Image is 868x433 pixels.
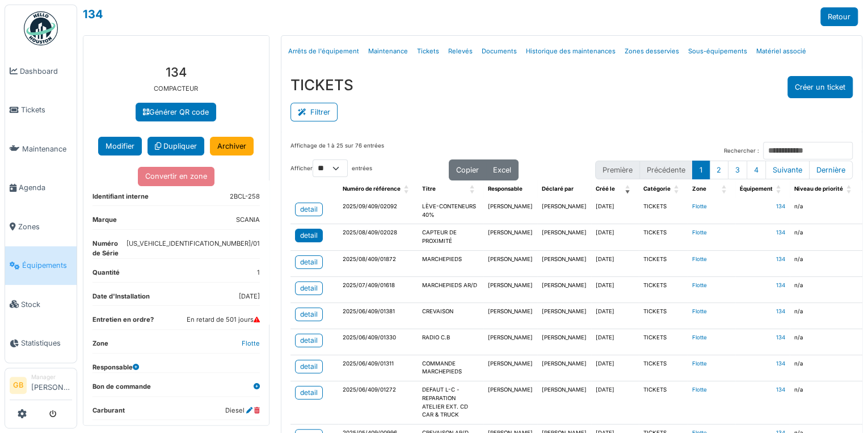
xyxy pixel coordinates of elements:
[591,276,639,302] td: [DATE]
[20,66,72,77] span: Dashboard
[625,180,632,198] span: Créé le: Activate to remove sorting
[790,355,860,381] td: n/a
[300,257,318,267] div: detail
[148,137,204,155] a: Dupliquer
[809,161,853,179] button: Last
[790,381,860,424] td: n/a
[5,91,77,130] a: Tickets
[187,315,260,325] dd: En retard de 501 jours
[295,308,323,321] a: detail
[295,229,323,242] a: detail
[338,250,418,276] td: 2025/08/409/01872
[295,386,323,400] a: detail
[92,406,125,420] dt: Carburant
[418,250,483,276] td: MARCHEPIEDS
[300,335,318,346] div: detail
[300,204,318,215] div: detail
[290,103,338,121] button: Filtrer
[338,355,418,381] td: 2025/06/409/01311
[295,203,323,216] a: detail
[820,7,858,26] a: Retour
[290,142,384,159] div: Affichage de 1 à 25 sur 76 entrées
[257,268,260,278] dd: 1
[483,250,537,276] td: [PERSON_NAME]
[290,159,372,177] label: Afficher entrées
[338,329,418,355] td: 2025/06/409/01330
[537,224,591,250] td: [PERSON_NAME]
[692,256,707,262] a: Flotte
[591,250,639,276] td: [DATE]
[684,38,752,65] a: Sous-équipements
[620,38,684,65] a: Zones desservies
[92,215,117,229] dt: Marque
[709,161,728,179] button: 2
[449,159,486,180] button: Copier
[300,361,318,372] div: detail
[776,180,783,198] span: Équipement: Activate to sort
[591,355,639,381] td: [DATE]
[92,315,154,329] dt: Entretien en ordre?
[740,186,773,192] span: Équipement
[290,76,353,94] h3: TICKETS
[692,186,706,192] span: Zone
[236,215,260,225] dd: SCANIA
[456,166,479,174] span: Copier
[31,373,72,397] li: [PERSON_NAME]
[639,302,688,329] td: TICKETS
[295,281,323,295] a: detail
[692,334,707,340] a: Flotte
[488,186,523,192] span: Responsable
[444,38,477,65] a: Relevés
[724,147,759,155] label: Rechercher :
[790,276,860,302] td: n/a
[418,224,483,250] td: CAPTEUR DE PROXIMITÉ
[10,377,27,394] li: GB
[776,282,785,288] a: 134
[692,386,707,393] a: Flotte
[537,250,591,276] td: [PERSON_NAME]
[300,230,318,241] div: detail
[752,38,811,65] a: Matériel associé
[537,276,591,302] td: [PERSON_NAME]
[486,159,519,180] button: Excel
[790,302,860,329] td: n/a
[591,198,639,224] td: [DATE]
[338,276,418,302] td: 2025/07/409/01618
[338,381,418,424] td: 2025/06/409/01272
[639,224,688,250] td: TICKETS
[776,308,785,314] a: 134
[790,224,860,250] td: n/a
[5,324,77,363] a: Statistiques
[790,198,860,224] td: n/a
[692,360,707,367] a: Flotte
[790,250,860,276] td: n/a
[422,186,436,192] span: Titre
[591,302,639,329] td: [DATE]
[5,129,77,169] a: Maintenance
[537,329,591,355] td: [PERSON_NAME]
[846,180,853,198] span: Niveau de priorité: Activate to sort
[295,255,323,269] a: detail
[776,386,785,393] a: 134
[643,186,671,192] span: Catégorie
[521,38,620,65] a: Historique des maintenances
[537,302,591,329] td: [PERSON_NAME]
[92,292,150,306] dt: Date d'Installation
[92,192,149,206] dt: Identifiant interne
[404,180,411,198] span: Numéro de référence: Activate to sort
[92,339,108,353] dt: Zone
[300,283,318,293] div: detail
[92,84,260,94] p: COMPACTEUR
[674,180,681,198] span: Catégorie: Activate to sort
[595,161,853,179] nav: pagination
[22,260,72,271] span: Équipements
[591,224,639,250] td: [DATE]
[5,169,77,208] a: Agenda
[639,250,688,276] td: TICKETS
[722,180,728,198] span: Zone: Activate to sort
[418,302,483,329] td: CREVAISON
[790,329,860,355] td: n/a
[639,355,688,381] td: TICKETS
[92,65,260,79] h3: 134
[418,381,483,424] td: DEFAUT L-C - REPARATION ATELIER EXT. CD CAR & TRUCK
